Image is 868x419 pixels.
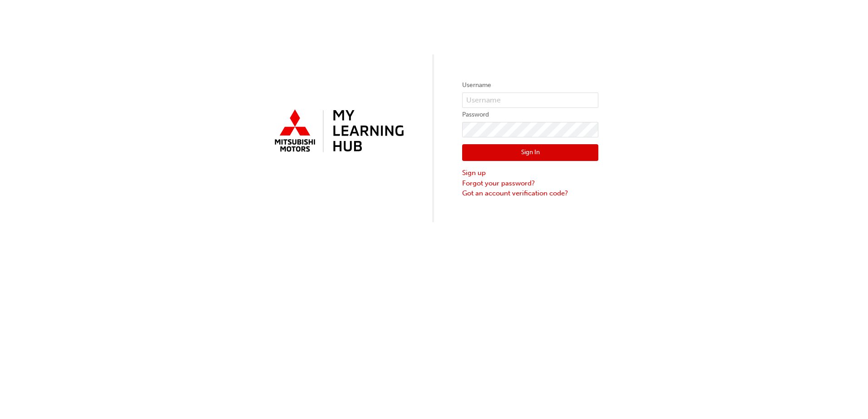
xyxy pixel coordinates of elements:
a: Got an account verification code? [462,188,598,199]
input: Username [462,93,598,108]
a: Sign up [462,168,598,178]
img: mmal [270,106,406,157]
label: Username [462,80,598,91]
label: Password [462,109,598,120]
a: Forgot your password? [462,178,598,189]
button: Sign In [462,144,598,161]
